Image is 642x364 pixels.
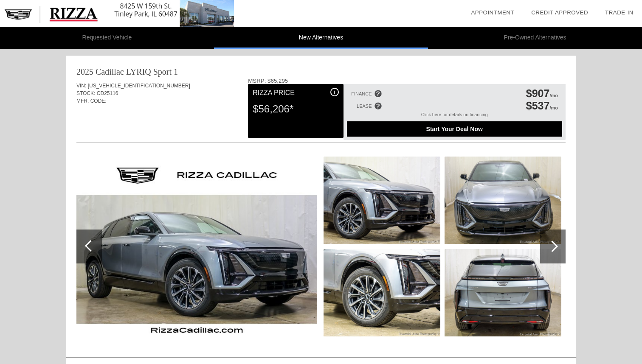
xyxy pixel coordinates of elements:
[445,249,561,336] img: 1de10e25af8f3e70583803a6fe0f4677.jpg
[526,100,550,112] span: $537
[347,112,562,121] div: Click here for details on financing
[324,249,440,336] img: 9de07de42614d8070003bf9d70d2f632.jpg
[76,157,317,336] img: 60673b6749122b7ba78626f03a0e3b83.jpg
[526,87,558,100] div: /mo
[88,83,190,89] span: [US_VEHICLE_IDENTIFICATION_NUMBER]
[324,157,440,244] img: 81f66a7ca23764461171009fe35482ff.jpg
[445,157,561,244] img: 3f81627a70665df63b3aa19236b63fe2.jpg
[358,126,552,132] span: Start Your Deal Now
[76,118,566,131] div: Quoted on [DATE] 1:51:37 PM
[253,98,338,120] div: $56,206*
[97,90,118,96] span: CD25116
[76,98,107,104] span: MFR. CODE:
[471,9,514,16] a: Appointment
[253,88,338,98] div: Rizza Price
[76,90,95,96] span: STOCK:
[153,66,178,78] div: Sport 1
[531,9,588,16] a: Credit Approved
[351,91,372,96] div: FINANCE
[330,88,339,96] div: i
[428,27,642,49] li: Pre-Owned Alternatives
[357,104,372,109] div: LEASE
[526,100,558,112] div: /mo
[76,66,151,78] div: 2025 Cadillac LYRIQ
[214,27,428,49] li: New Alternatives
[248,78,566,84] div: MSRP: $65,295
[76,83,86,89] span: VIN:
[605,9,634,16] a: Trade-In
[526,87,550,99] span: $907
